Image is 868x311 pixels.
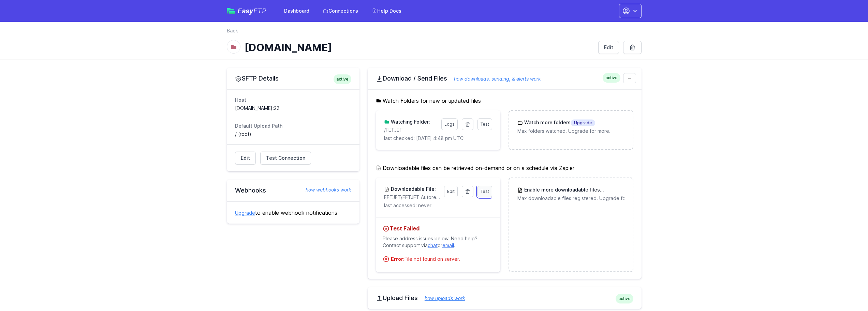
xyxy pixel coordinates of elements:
[376,97,633,105] h5: Watch Folders for new or updated files
[441,118,458,130] a: Logs
[299,186,351,193] a: how webhooks work
[227,201,359,224] div: to enable webhook notifications
[334,74,351,84] span: active
[481,189,489,194] span: Test
[481,122,489,127] span: Test
[447,76,541,82] a: how downloads, sending, & alerts work
[523,119,595,126] h3: Watch more folders
[389,118,430,125] h3: Watching Folder:
[428,242,438,248] a: chat
[235,210,255,216] a: Upgrade
[235,74,351,83] h2: SFTP Details
[384,135,492,142] p: last checked: [DATE] 4:48 pm UTC
[384,194,440,201] p: FETJET/FETJET Autorenewal Success for Zapier.csv
[376,74,633,83] h2: Download / Send Files
[245,41,593,54] h1: [DOMAIN_NAME]
[235,97,351,103] dt: Host
[616,294,633,303] span: active
[509,178,632,210] a: Enable more downloadable filesUpgrade Max downloadable files registered. Upgrade for more.
[509,111,632,143] a: Watch more foldersUpgrade Max folders watched. Upgrade for more.
[266,155,305,161] span: Test Connection
[442,242,454,248] a: email
[376,294,633,302] h2: Upload Files
[598,41,619,54] a: Edit
[384,127,437,133] p: /FETJET
[280,5,313,17] a: Dashboard
[235,131,351,138] dd: / (root)
[477,118,492,130] a: Test
[253,7,266,15] span: FTP
[391,256,494,263] div: File not found on server.
[600,187,624,194] span: Upgrade
[517,128,624,135] p: Max folders watched. Upgrade for more.
[227,8,266,14] a: EasyFTP
[571,119,595,126] span: Upgrade
[391,256,404,262] strong: Error:
[227,27,238,34] a: Back
[523,186,624,194] h3: Enable more downloadable files
[834,277,860,303] iframe: Drift Widget Chat Controller
[383,224,494,232] h4: Test Failed
[235,152,256,165] a: Edit
[235,123,351,129] dt: Default Upload Path
[260,152,311,165] a: Test Connection
[444,186,458,197] a: Edit
[384,202,492,209] p: last accessed: never
[227,8,235,14] img: easyftp_logo.png
[238,8,266,14] span: Easy
[227,27,642,38] nav: Breadcrumb
[383,232,494,252] p: Please address issues below. Need help? Contact support via or .
[235,105,351,112] dd: [DOMAIN_NAME]:22
[477,186,492,197] a: Test
[418,295,465,301] a: how uploads work
[235,186,351,195] h2: Webhooks
[376,164,633,172] h5: Downloadable files can be retrieved on-demand or on a schedule via Zapier
[603,73,620,83] span: active
[517,195,624,202] p: Max downloadable files registered. Upgrade for more.
[368,5,406,17] a: Help Docs
[389,186,436,193] h3: Downloadable File:
[319,5,362,17] a: Connections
